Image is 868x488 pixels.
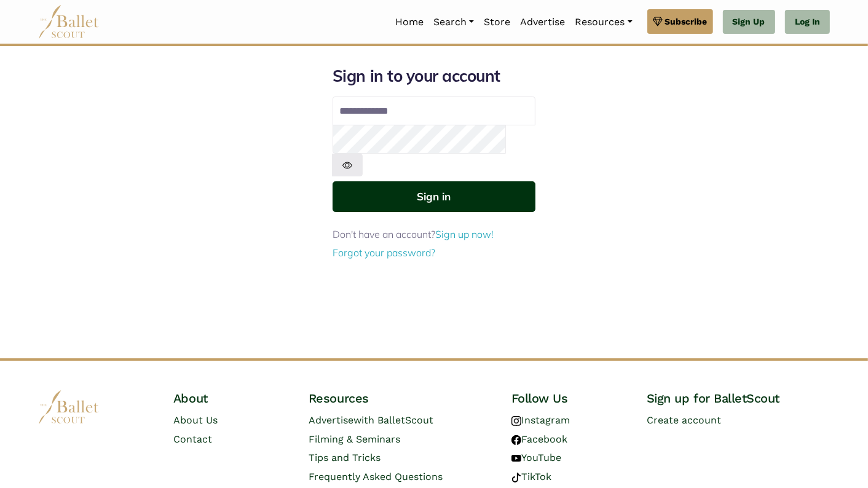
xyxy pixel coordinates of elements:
a: Frequently Asked Questions [309,471,443,482]
a: Subscribe [647,9,713,34]
a: Contact [173,433,212,445]
a: YouTube [511,452,561,463]
a: About Us [173,414,218,426]
a: Sign Up [723,10,775,34]
button: Sign in [333,181,535,211]
a: Resources [570,9,637,35]
h4: Resources [309,390,492,406]
a: Log In [785,10,830,34]
span: Subscribe [665,15,708,28]
a: Home [390,9,428,35]
a: Advertise [515,9,570,35]
a: Advertisewith BalletScout [309,414,433,426]
a: Facebook [511,433,567,445]
a: Tips and Tricks [309,452,381,463]
h4: Sign up for BalletScout [647,390,830,406]
img: logo [38,390,100,424]
a: Create account [647,414,721,426]
h4: About [173,390,289,406]
img: instagram logo [511,416,521,426]
a: Forgot your password? [333,246,435,259]
img: facebook logo [511,435,521,445]
span: with BalletScout [353,414,433,426]
p: Don't have an account? [333,227,535,243]
img: youtube logo [511,454,521,463]
img: tiktok logo [511,473,521,482]
a: TikTok [511,471,551,482]
a: Search [428,9,479,35]
a: Store [479,9,515,35]
a: Filming & Seminars [309,433,400,445]
a: Sign up now! [435,228,494,240]
h1: Sign in to your account [333,66,535,87]
a: Instagram [511,414,570,426]
h4: Follow Us [511,390,627,406]
img: gem.svg [653,15,663,28]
